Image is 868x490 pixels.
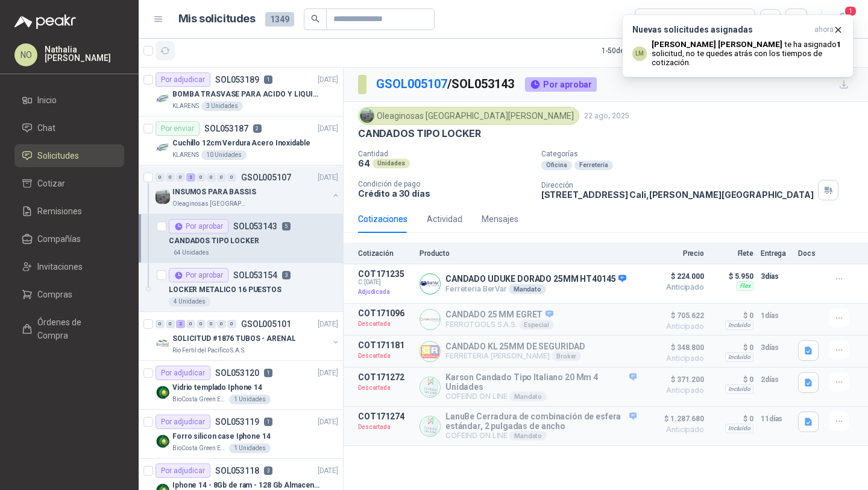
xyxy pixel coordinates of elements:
[798,249,822,258] p: Docs
[644,308,704,323] span: $ 705.622
[711,372,753,387] p: $ 0
[201,101,243,111] div: 3 Unidades
[761,412,791,426] p: 11 días
[358,249,412,258] p: Cotización
[227,320,236,328] div: 0
[358,340,412,350] p: COT171181
[584,110,629,122] p: 22 ago, 2025
[844,5,857,17] span: 1
[37,149,79,162] span: Solicitudes
[178,10,256,28] h1: Mis solicitudes
[156,434,170,448] img: Company Logo
[420,416,440,436] img: Company Logo
[420,342,440,361] img: Company Logo
[156,72,210,87] div: Por adjudicar
[204,124,248,133] p: SOL053187
[14,14,76,29] img: Logo peakr
[420,249,637,258] p: Producto
[241,320,291,328] p: GSOL005101
[14,311,124,347] a: Órdenes de Compra
[37,288,72,301] span: Compras
[217,320,226,328] div: 0
[358,350,412,362] p: Descartada
[445,392,637,401] p: COFEIND ON LINE
[215,75,259,84] p: SOL053189
[264,418,272,426] p: 1
[814,25,834,35] span: ahora
[644,340,704,355] span: $ 348.800
[318,367,338,379] p: [DATE]
[169,284,281,296] p: LOCKER METALICO 16 PUESTOS
[169,219,228,234] div: Por aprobar
[14,144,124,167] a: Solicitudes
[176,320,185,328] div: 2
[156,317,341,355] a: 0 0 2 0 0 0 0 0 GSOL005101[DATE] Company LogoSOLICITUD #1876 TUBOS - ARENALRio Fertil del Pacífic...
[14,227,124,250] a: Compañías
[156,173,165,182] div: 0
[482,212,518,226] div: Mensajes
[14,116,124,139] a: Chat
[761,249,791,258] p: Entrega
[37,260,83,273] span: Invitaciones
[552,351,581,361] div: Broker
[358,269,412,279] p: COT171235
[265,12,294,27] span: 1349
[37,205,82,218] span: Remisiones
[761,308,791,323] p: 1 días
[711,340,753,355] p: $ 0
[37,232,81,246] span: Compañías
[156,366,210,380] div: Por adjudicar
[156,463,210,478] div: Por adjudicar
[445,284,626,294] p: Ferreteria BerVar
[139,68,343,116] a: Por adjudicarSOL0531891[DATE] Company LogoBOMBA TRASVASE PARA ACIDO Y LIQUIDOS CORROSIVOKLARENS3 ...
[632,25,810,35] h3: Nuevas solicitudes asignadas
[156,320,165,328] div: 0
[761,372,791,387] p: 2 días
[318,319,338,330] p: [DATE]
[445,431,637,441] p: COFEIND ON LINE
[172,138,310,149] p: Cuchillo 12cm Verdura Acero Inoxidable
[358,318,412,330] p: Descartada
[318,123,338,135] p: [DATE]
[358,107,579,125] div: Oleaginosas [GEOGRAPHIC_DATA][PERSON_NAME]
[201,150,247,160] div: 10 Unidades
[172,101,199,111] p: KLARENS
[373,159,410,168] div: Unidades
[139,214,343,263] a: Por aprobarSOL0531435CANDADOS TIPO LOCKER64 Unidades
[311,14,319,23] span: search
[725,320,753,330] div: Incluido
[215,418,259,426] p: SOL053119
[644,426,704,433] span: Anticipado
[318,74,338,86] p: [DATE]
[644,284,704,291] span: Anticipado
[737,281,753,291] div: Flex
[358,279,412,286] span: C: [DATE]
[156,189,170,204] img: Company Logo
[358,308,412,318] p: COT171096
[45,45,124,62] p: Nathalia [PERSON_NAME]
[420,310,440,329] img: Company Logo
[509,392,547,401] div: Mandato
[358,180,532,188] p: Condición de pago
[14,283,124,306] a: Compras
[427,212,462,226] div: Actividad
[445,342,585,351] p: CANDADO KL 25MM DE SEGURIDAD
[644,323,704,330] span: Anticipado
[761,269,791,284] p: 3 días
[644,269,704,284] span: $ 224.000
[264,466,272,475] p: 3
[169,268,228,282] div: Por aprobar
[172,346,246,355] p: Rio Fertil del Pacífico S.A.S.
[711,249,753,258] p: Flete
[172,89,322,100] p: BOMBA TRASVASE PARA ACIDO Y LIQUIDOS CORROSIVO
[358,212,407,226] div: Cotizaciones
[644,249,704,258] p: Precio
[358,412,412,421] p: COT171274
[156,141,170,155] img: Company Logo
[445,412,637,431] p: LanuBe Cerradura de combinación de esfera estándar, 2 pulgadas de ancho
[253,124,262,133] p: 2
[445,274,626,285] p: CANDADO UDUKE DORADO 25MM HT40145
[519,320,554,329] div: Especial
[14,43,37,66] div: NO
[264,369,272,377] p: 1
